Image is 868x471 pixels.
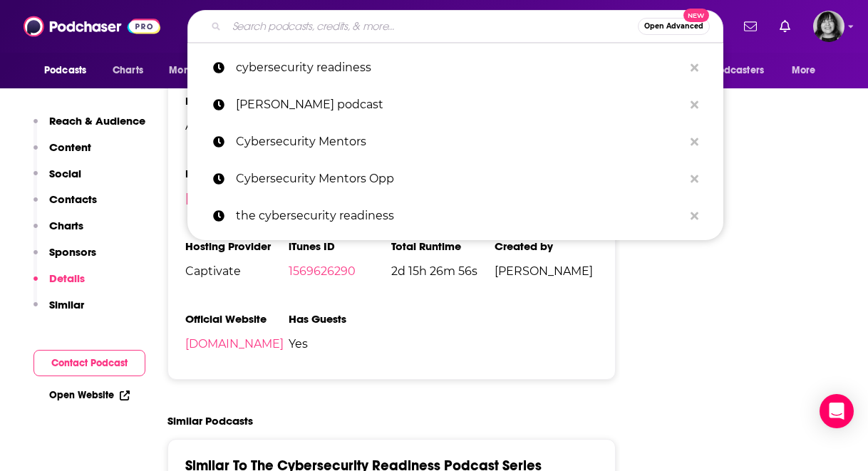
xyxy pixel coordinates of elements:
[236,86,683,123] p: tegan broadwater podcast
[289,337,392,351] span: Yes
[236,123,683,160] p: Cybersecurity Mentors
[782,57,834,84] button: open menu
[49,245,96,259] p: Sponsors
[167,414,253,428] h2: Similar Podcasts
[236,160,683,197] p: Cybersecurity Mentors Opp
[185,312,289,326] h3: Official Website
[49,219,83,232] p: Charts
[185,119,289,133] div: Active
[185,264,289,278] span: Captivate
[33,114,145,140] button: Reach & Audience
[187,10,723,43] div: Search podcasts, credits, & more...
[495,239,598,253] h3: Created by
[44,61,86,81] span: Podcasts
[33,245,96,271] button: Sponsors
[185,337,284,351] a: [DOMAIN_NAME]
[34,57,105,84] button: open menu
[103,57,152,84] a: Charts
[391,264,495,278] span: 2d 15h 26m 56s
[813,11,844,42] img: User Profile
[33,140,91,167] button: Content
[227,15,638,38] input: Search podcasts, credits, & more...
[683,9,709,22] span: New
[686,57,785,84] button: open menu
[24,13,160,40] img: Podchaser - Follow, Share and Rate Podcasts
[49,389,130,401] a: Open Website
[236,49,683,86] p: cybersecurity readiness
[185,167,289,180] h3: Latest Episode
[187,49,723,86] a: cybersecurity readiness
[49,140,91,154] p: Content
[289,264,356,278] a: 1569626290
[738,14,763,38] a: Show notifications dropdown
[185,192,223,205] a: [DATE]
[49,114,145,128] p: Reach & Audience
[49,192,97,206] p: Contacts
[236,197,683,234] p: the cybersecurity readiness
[289,312,392,326] h3: Has Guests
[774,14,796,38] a: Show notifications dropdown
[792,61,816,81] span: More
[33,271,85,298] button: Details
[49,271,85,285] p: Details
[813,11,844,42] span: Logged in as parkdalepublicity1
[638,18,710,35] button: Open AdvancedNew
[159,57,238,84] button: open menu
[813,11,844,42] button: Show profile menu
[33,298,84,324] button: Similar
[187,160,723,197] a: Cybersecurity Mentors Opp
[820,394,854,428] div: Open Intercom Messenger
[185,94,289,108] h3: Podcast Status
[33,219,83,245] button: Charts
[289,239,392,253] h3: iTunes ID
[187,197,723,234] a: the cybersecurity readiness
[644,23,703,30] span: Open Advanced
[187,86,723,123] a: [PERSON_NAME] podcast
[391,239,495,253] h3: Total Runtime
[696,61,764,81] span: For Podcasters
[49,167,81,180] p: Social
[33,192,97,219] button: Contacts
[187,123,723,160] a: Cybersecurity Mentors
[33,350,145,376] button: Contact Podcast
[49,298,84,311] p: Similar
[185,239,289,253] h3: Hosting Provider
[169,61,219,81] span: Monitoring
[113,61,143,81] span: Charts
[33,167,81,193] button: Social
[495,264,598,278] span: [PERSON_NAME]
